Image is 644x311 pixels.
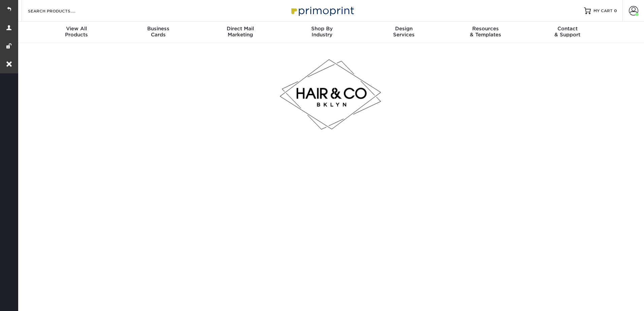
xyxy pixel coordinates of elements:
[593,8,613,14] span: MY CART
[118,22,199,43] a: BusinessCards
[363,22,445,43] a: DesignServices
[526,26,608,32] span: Contact
[281,26,363,32] span: Shop By
[526,22,608,43] a: Contact& Support
[280,59,381,130] img: Hair & Co
[36,26,118,38] div: Products
[281,22,363,43] a: Shop ByIndustry
[199,26,281,32] span: Direct Mail
[118,26,199,32] span: Business
[36,26,118,32] span: View All
[526,26,608,38] div: & Support
[36,22,118,43] a: View AllProducts
[27,7,93,15] input: SEARCH PRODUCTS.....
[199,22,281,43] a: Direct MailMarketing
[445,22,526,43] a: Resources& Templates
[445,26,526,32] span: Resources
[363,26,445,38] div: Services
[281,26,363,38] div: Industry
[614,8,617,13] span: 0
[118,26,199,38] div: Cards
[288,3,356,18] img: Primoprint
[445,26,526,38] div: & Templates
[363,26,445,32] span: Design
[199,26,281,38] div: Marketing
